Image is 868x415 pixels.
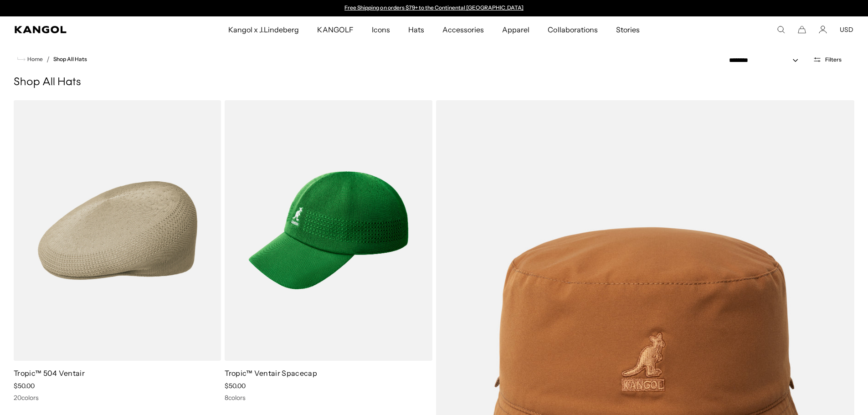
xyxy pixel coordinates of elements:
[493,16,539,43] a: Apparel
[363,16,399,43] a: Icons
[17,55,43,63] a: Home
[53,56,87,62] a: Shop All Hats
[840,26,853,34] button: USD
[819,26,827,34] a: Account
[14,369,85,378] a: Tropic™ 504 Ventair
[344,4,524,11] a: Free Shipping on orders $79+ to the Continental [GEOGRAPHIC_DATA]
[442,16,484,43] span: Accessories
[502,16,529,43] span: Apparel
[433,16,493,43] a: Accessories
[777,26,785,34] summary: Search here
[225,369,317,378] a: Tropic™ Ventair Spacecap
[825,56,842,63] span: Filters
[408,16,424,43] span: Hats
[14,382,35,390] span: $50.00
[340,5,528,12] slideshow-component: Announcement bar
[807,56,847,64] button: Open filters
[539,16,606,43] a: Collaborations
[14,394,221,402] div: 20 colors
[340,5,528,12] div: Announcement
[725,56,807,65] select: Sort by: Featured
[15,26,151,33] a: Kangol
[219,16,308,43] a: Kangol x J.Lindeberg
[372,16,390,43] span: Icons
[308,16,362,43] a: KANGOLF
[399,16,433,43] a: Hats
[317,16,353,43] span: KANGOLF
[548,16,597,43] span: Collaborations
[616,16,640,43] span: Stories
[14,76,854,89] h1: Shop All Hats
[225,100,432,361] img: Tropic™ Ventair Spacecap
[228,16,299,43] span: Kangol x J.Lindeberg
[340,5,528,12] div: 1 of 2
[14,100,221,361] img: Tropic™ 504 Ventair
[798,26,806,34] button: Cart
[225,382,246,390] span: $50.00
[225,394,432,402] div: 8 colors
[43,54,50,65] li: /
[26,56,43,62] span: Home
[607,16,649,43] a: Stories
